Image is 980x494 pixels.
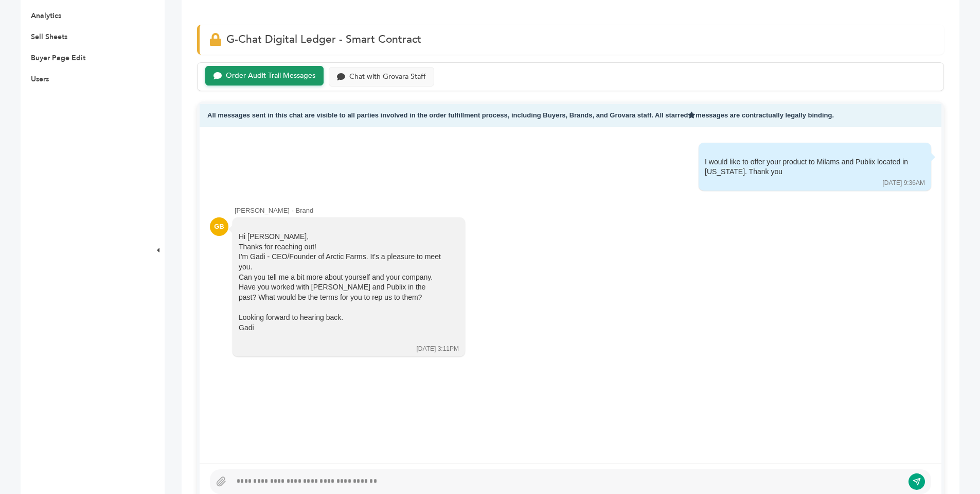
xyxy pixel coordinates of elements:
[417,345,459,353] div: [DATE] 3:11PM
[883,179,925,188] div: [DATE] 9:36AM
[239,252,441,271] span: I'm Gadi - CEO/Founder of Arctic Farms. It's a pleasure to meet you.
[31,53,85,63] a: Buyer Page Edit
[349,73,426,81] div: Chat with Grovara Staff
[226,32,421,47] span: G-Chat Digital Ledger - Smart Contract
[235,206,931,215] div: [PERSON_NAME] - Brand
[226,72,315,80] div: Order Audit Trail Messages
[705,157,911,177] div: I would like to offer your product to Milams and Publix located in [US_STATE]. Thank you
[239,242,444,252] div: Thanks for reaching out!
[210,217,228,236] div: GB
[31,11,61,21] a: Analytics
[200,104,941,127] div: All messages sent in this chat are visible to all parties involved in the order fulfillment proce...
[31,74,49,84] a: Users
[31,32,67,42] a: Sell Sheets
[239,232,444,343] div: Hi [PERSON_NAME],
[239,323,444,333] div: Gadi
[239,272,444,303] div: Can you tell me a bit more about yourself and your company. Have you worked with [PERSON_NAME] an...
[239,313,444,323] div: Looking forward to hearing back.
